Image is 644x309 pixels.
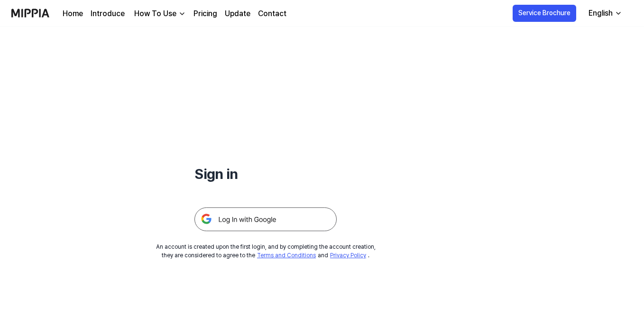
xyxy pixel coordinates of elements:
img: 구글 로그인 버튼 [194,207,337,231]
button: Service Brochure [513,5,576,22]
div: English [587,8,615,19]
a: Terms and Conditions [257,252,316,259]
a: Privacy Policy [330,252,366,259]
div: An account is created upon the first login, and by completing the account creation, they are cons... [156,243,376,260]
a: Update [225,8,250,19]
button: How To Use [132,8,186,19]
a: Pricing [193,8,217,19]
a: Contact [258,8,286,19]
div: How To Use [132,8,178,19]
a: Home [63,8,83,19]
h1: Sign in [194,163,337,185]
a: Introduce [91,8,125,19]
img: down [178,10,186,18]
button: English [581,4,628,23]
